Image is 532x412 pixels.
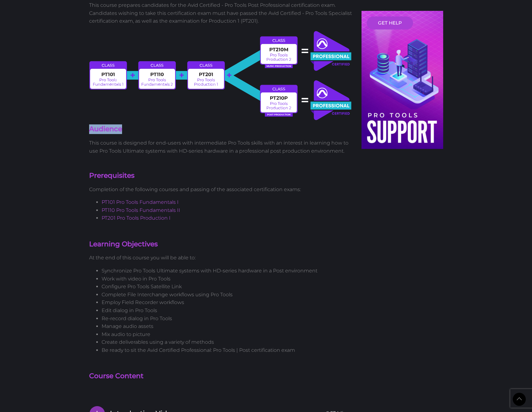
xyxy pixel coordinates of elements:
[102,283,352,291] li: Configure Pro Tools Satellite Link
[89,254,352,262] p: At the end of this course you will be able to:
[367,16,413,29] a: GET HELP
[102,298,352,307] li: Employ Field Recorder workflows
[89,371,352,381] h4: Course Content
[102,291,352,299] li: Complete File Interchange workflows using Pro Tools
[102,315,352,323] li: Re-record dialog in Pro Tools
[89,139,352,155] p: This course is designed for end-users with intermediate Pro Tools skills with an interest in lear...
[89,171,352,181] h4: Prerequisites
[102,207,180,213] a: PT110 Pro Tools Fundamentals II
[102,338,352,346] li: Create deliverables using a variety of methods
[102,322,352,330] li: Manage audio assets
[89,186,352,194] p: Completion of the following courses and passing of the associated certification exams:
[89,1,352,25] p: This course prepares candidates for the Avid Certified - Pro Tools Post Professional certificatio...
[102,267,352,275] li: Synchronize Pro Tools Ultimate systems with HD-series hardware in a Post environment
[89,124,352,134] h4: Audience
[513,393,526,406] a: Back to Top
[102,199,179,205] a: PT101 Pro Tools Fundamentals I
[89,240,352,249] h4: Learning Objectives
[102,330,352,338] li: Mix audio to picture
[102,346,352,354] li: Be ready to sit the Avid Certified Professional: Pro Tools | Post certification exam
[89,30,352,121] img: avid-certified-professional-path.svg
[102,307,352,315] li: Edit dialog in Pro Tools
[102,215,171,221] a: PT201 Pro Tools Production I
[102,275,352,283] li: Work with video in Pro Tools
